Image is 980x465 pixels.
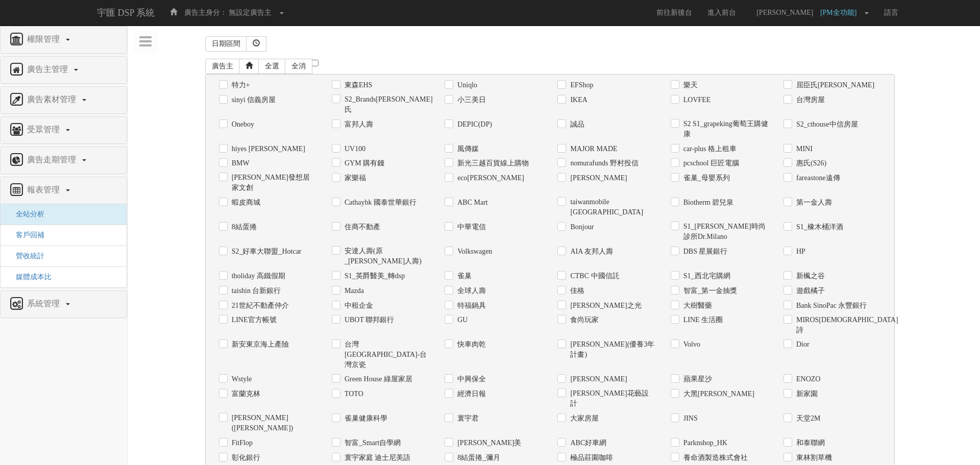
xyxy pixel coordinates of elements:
a: 廣告走期管理 [8,152,119,168]
label: 和泰聯網 [794,438,825,448]
span: 權限管理 [24,35,65,43]
label: eco[PERSON_NAME] [455,173,524,183]
label: S2 S1_grapeking葡萄王購健康 [681,119,768,139]
label: ENOZO [794,374,820,384]
a: 廣告主管理 [8,62,119,78]
label: 家樂福 [342,173,366,183]
label: 富蘭克林 [229,389,260,399]
label: S1_橡木桶洋酒 [794,222,843,232]
label: 雀巢 [455,271,472,281]
span: 廣告主身分： [184,9,227,16]
label: nomurafunds 野村投信 [568,158,638,168]
label: Uniqlo [455,80,477,90]
label: [PERSON_NAME]([PERSON_NAME]) [229,413,316,433]
label: 極品莊園咖啡 [568,453,613,463]
label: 新光三越百貨線上購物 [455,158,529,168]
label: Bank SinoPac 永豐銀行 [794,301,867,311]
label: 台灣[GEOGRAPHIC_DATA]-台灣京瓷 [342,339,429,370]
span: 受眾管理 [24,125,65,134]
label: [PERSON_NAME](優養3年計畫) [568,339,655,360]
a: 報表管理 [8,182,119,199]
label: tholiday 高鐵假期 [229,271,285,281]
label: AIA 友邦人壽 [568,247,613,257]
label: 雀巢_母嬰系列 [681,173,730,183]
span: 廣告素材管理 [24,95,81,104]
label: taiwanmobile [GEOGRAPHIC_DATA] [568,197,655,217]
a: 受眾管理 [8,122,119,138]
label: JINS [681,413,698,424]
a: 廣告素材管理 [8,92,119,108]
a: 全選 [258,59,286,74]
label: DBS 星展銀行 [681,247,728,257]
label: 彰化銀行 [229,453,260,463]
label: 養命酒製造株式會社 [681,453,748,463]
label: S2_cthouse中信房屋 [794,119,858,130]
label: Mazda [342,286,364,296]
label: taishin 台新銀行 [229,286,281,296]
span: [PERSON_NAME] [751,9,818,16]
label: 新家園 [794,389,818,399]
label: 樂天 [681,80,698,90]
label: 安達人壽(原_[PERSON_NAME]人壽) [342,246,429,266]
label: S1_西北宅購網 [681,271,730,281]
label: 大樹醫藥 [681,301,712,311]
label: 住商不動產 [342,222,380,232]
label: [PERSON_NAME] [568,173,627,183]
label: TOTO [342,389,363,399]
label: BMW [229,158,250,168]
label: Green House 綠屋家居 [342,374,412,384]
label: LINE 生活圈 [681,315,723,325]
span: 無設定廣告主 [229,9,272,16]
label: LOVFEE [681,95,711,105]
label: 新安東京海上產險 [229,339,289,350]
label: 特力+ [229,80,250,90]
span: 報表管理 [24,185,65,194]
span: 客戶回補 [8,231,44,239]
label: [PERSON_NAME]花藝設計 [568,388,655,409]
label: 新楓之谷 [794,271,825,281]
label: 寰宇君 [455,413,479,424]
label: hiyes [PERSON_NAME] [229,144,305,154]
label: S1_[PERSON_NAME]時尚診所Dr.Milano [681,222,768,242]
label: 8結蛋捲_彌月 [455,453,500,463]
label: 智富_第一金抽獎 [681,286,737,296]
label: 寰宇家庭 迪士尼美語 [342,453,411,463]
label: CTBC 中國信託 [568,271,619,281]
a: 全站分析 [8,210,44,218]
label: 大黑[PERSON_NAME] [681,389,754,399]
label: GU [455,315,468,325]
label: Cathaybk 國泰世華銀行 [342,198,416,208]
label: 特福鍋具 [455,301,486,311]
label: sinyi 信義房屋 [229,95,276,105]
label: Wstyle [229,374,252,384]
label: 遊戲橘子 [794,286,825,296]
label: 東林割草機 [794,453,832,463]
label: Bonjour [568,222,594,232]
label: 蝦皮商城 [229,198,260,208]
label: MINI [794,144,813,154]
a: 媒體成本比 [8,273,52,281]
label: 中興保全 [455,374,486,384]
label: car-plus 格上租車 [681,144,737,154]
label: HP [794,247,805,257]
label: 天堂2M [794,413,820,424]
label: EFShop [568,80,593,90]
label: 經濟日報 [455,389,486,399]
label: 東森EHS [342,80,372,90]
label: 第一金人壽 [794,198,832,208]
label: 中華電信 [455,222,486,232]
label: [PERSON_NAME]美 [455,438,521,448]
a: 營收統計 [8,252,44,260]
label: IKEA [568,95,587,105]
label: Dior [794,339,810,350]
label: UV100 [342,144,365,154]
label: Oneboy [229,119,254,130]
label: ABC Mart [455,198,488,208]
label: MIROS[DEMOGRAPHIC_DATA]詩 [794,315,881,335]
label: 惠氏(S26) [794,158,826,168]
label: GYM 購有錢 [342,158,384,168]
label: UBOT 聯邦銀行 [342,315,394,325]
label: 雀巢健康科學 [342,413,387,424]
label: DEPIC(DP) [455,119,492,130]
